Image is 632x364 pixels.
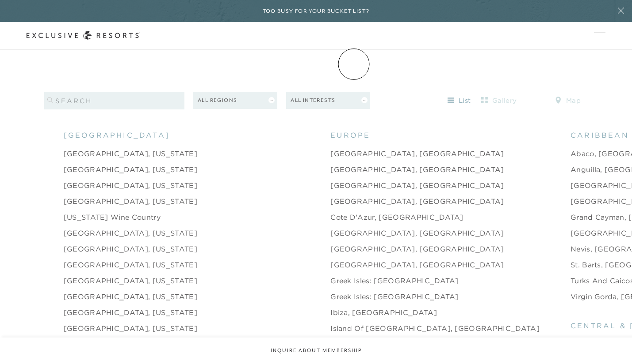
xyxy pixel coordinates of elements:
a: [GEOGRAPHIC_DATA], [GEOGRAPHIC_DATA] [330,196,504,206]
span: europe [330,130,370,140]
a: Greek Isles: [GEOGRAPHIC_DATA] [330,275,459,286]
a: [GEOGRAPHIC_DATA], [US_STATE] [64,323,197,334]
a: [GEOGRAPHIC_DATA], [US_STATE] [64,259,197,270]
a: [GEOGRAPHIC_DATA], [US_STATE] [64,244,197,254]
span: [GEOGRAPHIC_DATA] [64,130,170,140]
input: search [44,92,184,109]
a: [GEOGRAPHIC_DATA], [US_STATE] [64,275,197,286]
a: [GEOGRAPHIC_DATA], [US_STATE] [64,148,197,159]
a: [GEOGRAPHIC_DATA], [US_STATE] [64,228,197,238]
a: [GEOGRAPHIC_DATA], [US_STATE] [64,164,197,175]
a: [GEOGRAPHIC_DATA], [GEOGRAPHIC_DATA] [330,259,504,270]
button: map [548,94,588,108]
a: Greek Isles: [GEOGRAPHIC_DATA] [330,291,459,302]
a: [GEOGRAPHIC_DATA], [US_STATE] [64,307,197,318]
a: Island of [GEOGRAPHIC_DATA], [GEOGRAPHIC_DATA] [330,323,540,334]
a: [GEOGRAPHIC_DATA], [GEOGRAPHIC_DATA] [330,164,504,175]
button: gallery [479,94,519,108]
button: All Regions [193,92,277,109]
a: [GEOGRAPHIC_DATA], [GEOGRAPHIC_DATA] [330,228,504,238]
iframe: Qualified Messenger [591,323,632,364]
a: [GEOGRAPHIC_DATA], [US_STATE] [64,291,197,302]
button: All Interests [286,92,370,109]
a: [US_STATE] Wine Country [64,212,161,222]
a: [GEOGRAPHIC_DATA], [GEOGRAPHIC_DATA] [330,244,504,254]
a: Cote d'Azur, [GEOGRAPHIC_DATA] [330,212,463,222]
h6: Too busy for your bucket list? [263,7,370,15]
a: [GEOGRAPHIC_DATA], [US_STATE] [64,196,197,206]
span: caribbean [571,130,629,140]
button: list [439,94,479,108]
button: Open navigation [594,33,605,39]
a: [GEOGRAPHIC_DATA], [GEOGRAPHIC_DATA] [330,148,504,159]
a: [GEOGRAPHIC_DATA], [US_STATE] [64,180,197,191]
a: [GEOGRAPHIC_DATA], [GEOGRAPHIC_DATA] [330,180,504,191]
a: Ibiza, [GEOGRAPHIC_DATA] [330,307,437,318]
